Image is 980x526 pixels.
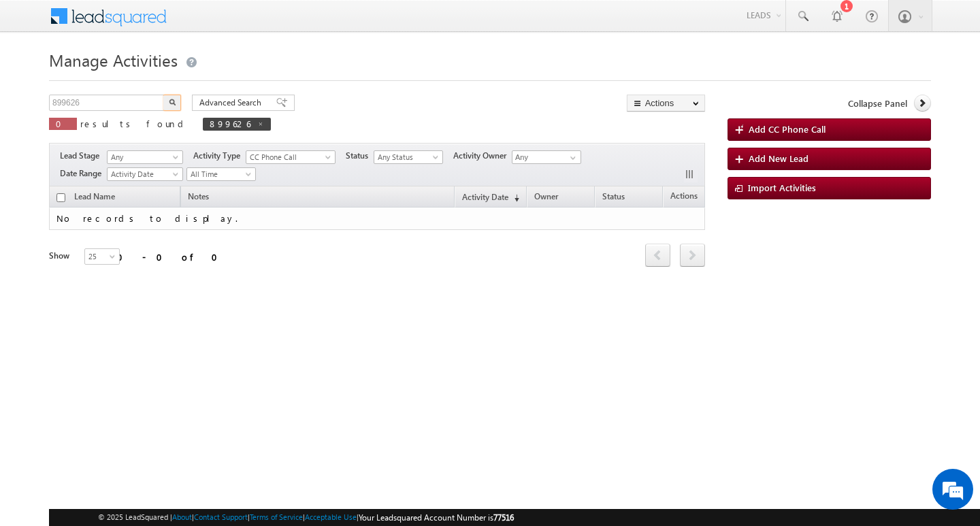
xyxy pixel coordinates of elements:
[645,244,670,267] span: prev
[749,152,808,164] span: Add New Lead
[453,150,512,162] span: Activity Owner
[49,208,705,230] td: No records to display.
[108,151,178,163] span: Any
[60,167,107,180] span: Date Range
[305,512,357,521] a: Acceptable Use
[80,118,189,129] span: results found
[85,250,121,263] span: 25
[107,150,183,164] a: Any
[664,188,704,206] span: Actions
[680,244,705,267] span: next
[563,151,580,165] a: Show All Items
[374,150,443,164] a: Any Status
[98,511,514,524] span: © 2025 LeadSquared | | | | |
[172,512,192,521] a: About
[67,189,122,207] span: Lead Name
[107,167,183,181] a: Activity Date
[199,97,265,109] span: Advanced Search
[246,151,329,163] span: CC Phone Call
[534,191,558,201] span: Owner
[193,150,246,162] span: Activity Type
[512,150,581,164] input: Type to Search
[680,245,705,267] a: next
[56,118,70,129] span: 0
[169,99,176,105] img: Search
[210,118,250,129] span: 899626
[250,512,303,521] a: Terms of Service
[602,191,625,201] span: Status
[194,512,248,521] a: Contact Support
[493,512,514,523] span: 77516
[359,512,514,523] span: Your Leadsquared Account Number is
[84,248,120,265] a: 25
[56,193,65,202] input: Check all records
[455,189,526,207] a: Activity Date(sorted descending)
[60,150,105,162] span: Lead Stage
[246,150,336,164] a: CC Phone Call
[748,182,816,193] span: Import Activities
[117,249,226,265] div: 0 - 0 of 0
[181,189,216,207] span: Notes
[49,49,178,71] span: Manage Activities
[187,168,252,180] span: All Time
[749,123,826,135] span: Add CC Phone Call
[645,245,670,267] a: prev
[508,193,519,203] span: (sorted descending)
[848,97,907,110] span: Collapse Panel
[346,150,374,162] span: Status
[49,250,73,262] div: Show
[627,95,705,112] button: Actions
[186,167,256,181] a: All Time
[108,168,178,180] span: Activity Date
[374,151,439,163] span: Any Status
